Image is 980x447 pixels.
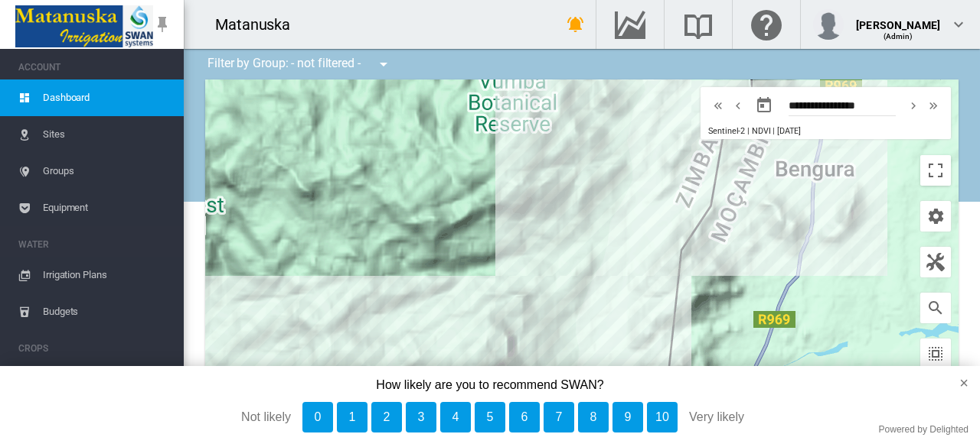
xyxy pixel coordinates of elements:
[923,96,943,115] button: icon-chevron-double-right
[935,366,980,400] button: close survey
[440,402,471,432] button: 4
[926,207,945,225] md-icon: icon-cog
[903,96,923,115] button: icon-chevron-right
[153,15,171,34] md-icon: icon-pin
[647,402,678,432] button: 10, Very likely
[509,402,540,432] button: 6
[708,96,728,115] button: icon-chevron-double-left
[371,402,402,432] button: 2
[905,96,922,115] md-icon: icon-chevron-right
[578,402,609,432] button: 8
[15,5,153,47] img: Matanuska_LOGO.png
[215,14,304,35] div: Matanuska
[337,402,367,432] button: 1
[368,49,399,79] button: icon-menu-down
[925,96,942,115] md-icon: icon-chevron-double-right
[749,90,779,121] button: md-calendar
[813,9,844,40] img: profile.jpg
[856,11,940,27] div: [PERSON_NAME]
[689,402,880,432] div: Very likely
[949,15,968,34] md-icon: icon-chevron-down
[926,299,945,317] md-icon: icon-magnify
[544,402,574,432] button: 7
[302,402,333,432] button: 0, Not likely
[710,96,727,115] md-icon: icon-chevron-double-left
[730,96,746,115] md-icon: icon-chevron-left
[728,96,748,115] button: icon-chevron-left
[374,55,393,73] md-icon: icon-menu-down
[18,232,171,257] span: WATER
[43,189,171,226] span: Equipment
[773,126,800,136] span: | [DATE]
[920,155,951,186] button: Toggle fullscreen view
[43,153,171,189] span: Groups
[100,402,291,432] div: Not likely
[920,201,951,232] button: icon-cog
[567,15,585,34] md-icon: icon-bell-ring
[43,257,171,293] span: Irrigation Plans
[612,15,648,34] md-icon: Go to the Data Hub
[920,338,951,369] button: icon-select-all
[18,336,171,361] span: CROPS
[18,55,171,79] span: ACCOUNT
[475,402,505,432] button: 5
[43,79,171,116] span: Dashboard
[708,126,770,136] span: Sentinel-2 | NDVI
[680,15,717,34] md-icon: Search the knowledge base
[406,402,436,432] button: 3
[43,293,171,330] span: Budgets
[748,15,785,34] md-icon: Click here for help
[920,293,951,323] button: icon-magnify
[884,32,913,40] span: (Admin)
[612,402,643,432] button: 9
[196,49,403,79] div: Filter by Group: - not filtered -
[926,345,945,363] md-icon: icon-select-all
[560,9,591,40] button: icon-bell-ring
[43,116,171,153] span: Sites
